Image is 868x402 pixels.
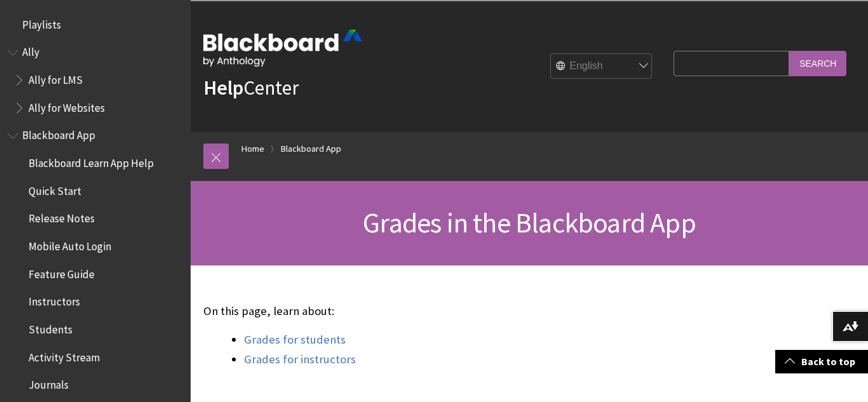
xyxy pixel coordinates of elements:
span: Feature Guide [29,264,95,281]
span: Ally for Websites [29,97,105,114]
span: Ally for LMS [29,69,83,86]
span: Instructors [29,291,80,309]
span: Journals [29,375,69,392]
span: Playlists [22,14,61,31]
span: Students [29,319,72,336]
span: Ally [22,42,39,59]
span: Release Notes [29,208,95,225]
span: Activity Stream [29,347,100,364]
nav: Book outline for Playlists [8,14,183,36]
nav: Book outline for Anthology Ally Help [8,42,183,119]
span: Blackboard App [22,125,95,142]
a: Back to top [775,350,868,373]
span: Quick Start [29,180,81,198]
span: Blackboard Learn App Help [29,152,154,170]
span: Mobile Auto Login [29,236,111,253]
